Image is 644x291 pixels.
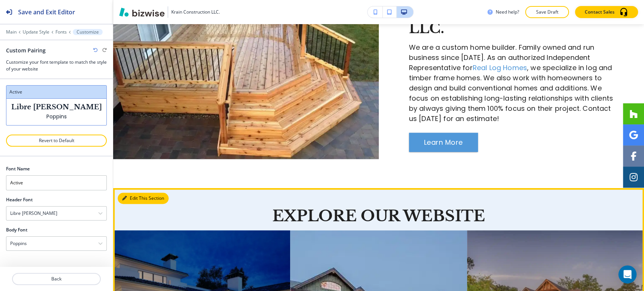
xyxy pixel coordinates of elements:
[409,6,614,36] p: KRAIN CONSTRUCTION LLC.
[623,103,644,124] a: Social media link to houzz account
[12,273,101,285] button: Back
[119,8,164,17] img: Bizwise Logo
[575,6,638,18] button: Contact Sales
[409,42,614,124] p: We are a custom home builder. Family owned and run business since [DATE]. As an authorized Indepe...
[6,46,46,54] h2: Custom Pairing
[11,103,102,111] p: Libre [PERSON_NAME]
[55,29,67,35] button: Fonts
[77,29,99,35] p: Customize
[9,89,103,95] h3: active
[16,137,97,144] p: Revert to Default
[118,193,169,204] button: Edit This Section
[585,9,615,15] p: Contact Sales
[119,6,220,18] button: Krain Construction LLC.
[6,135,107,147] button: Revert to Default
[23,29,49,35] button: Update Style
[6,165,30,172] h2: Font Name
[473,63,527,72] a: Real Log Homes
[525,6,569,18] button: Save Draft
[535,9,559,15] p: Save Draft
[623,167,644,188] a: Social media link to instagram account
[13,276,100,282] p: Back
[623,145,644,167] a: Social media link to facebook account
[618,265,636,283] div: Open Intercom Messenger
[10,210,57,217] h4: Libre [PERSON_NAME]
[18,8,75,17] h2: Save and Exit Editor
[6,59,107,72] h3: Customize your font template to match the style of your website
[623,124,644,145] a: Social media link to google account
[496,9,519,15] h3: Need help?
[73,29,103,35] button: Customize
[6,29,17,35] button: Main
[10,240,27,247] h4: Poppins
[6,227,28,233] h2: Body Font
[6,196,33,203] h2: Header Font
[46,113,67,121] p: Poppins
[158,208,599,224] p: EXPLORE OUR WEBSITE
[171,9,220,15] h3: Krain Construction LLC.
[409,133,478,152] button: Learn More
